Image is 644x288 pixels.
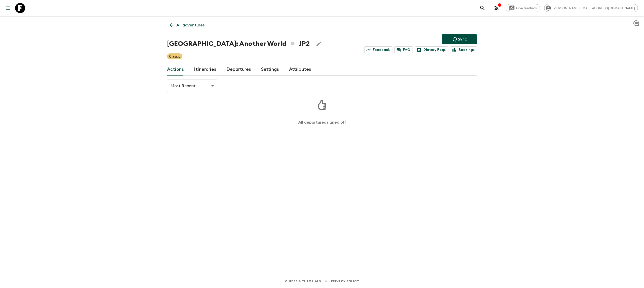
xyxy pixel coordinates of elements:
a: All adventures [167,20,207,30]
a: Bookings [450,46,477,53]
p: All adventures [176,22,205,28]
span: [PERSON_NAME][EMAIL_ADDRESS][DOMAIN_NAME] [550,6,638,10]
button: search adventures [477,3,488,13]
a: Privacy Policy [331,278,359,284]
a: Settings [261,63,279,76]
div: [PERSON_NAME][EMAIL_ADDRESS][DOMAIN_NAME] [544,4,638,12]
a: FAQ [394,46,413,53]
p: Sync [458,36,467,42]
a: Dietary Reqs [415,46,448,53]
button: Sync adventure departures to the booking engine [442,34,477,44]
a: Attributes [289,63,311,76]
a: Itineraries [194,63,216,76]
p: All departures signed off [298,120,346,125]
button: menu [3,3,13,13]
button: Edit Adventure Title [314,39,324,49]
span: Give feedback [513,6,540,10]
a: Feedback [364,46,392,53]
p: Classic [169,54,180,59]
a: Departures [226,63,251,76]
a: Actions [167,63,184,76]
a: Guides & Tutorials [285,278,321,284]
a: Give feedback [506,4,540,12]
div: Most Recent [167,79,217,93]
h1: [GEOGRAPHIC_DATA]: Another World JP2 [167,39,310,49]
